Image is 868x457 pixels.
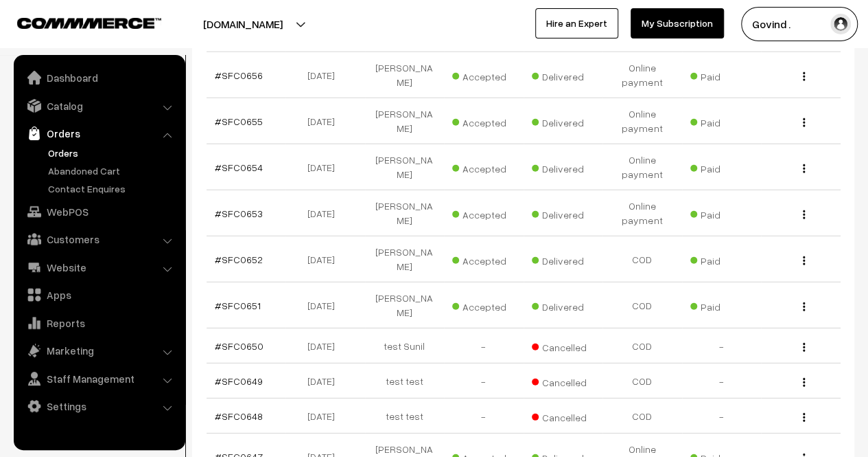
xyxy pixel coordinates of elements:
button: Govind . [741,7,858,41]
a: Staff Management [17,366,180,391]
a: Hire an Expert [535,8,618,38]
a: #SFC0656 [215,69,263,81]
a: #SFC0651 [215,300,261,311]
img: Menu [803,413,805,422]
span: Accepted [452,296,521,314]
td: Online payment [602,52,682,98]
span: Accepted [452,250,521,268]
td: COD [602,282,682,328]
img: Menu [803,118,805,127]
span: Accepted [452,66,521,84]
td: [DATE] [285,190,365,236]
td: - [444,364,524,399]
td: [PERSON_NAME] [365,98,445,144]
img: Menu [803,343,805,352]
span: Paid [690,250,759,268]
a: Settings [17,394,180,419]
span: Paid [690,112,759,130]
td: [DATE] [285,399,365,434]
td: test test [365,364,445,399]
td: test Sunil [365,328,445,364]
span: Accepted [452,204,521,222]
a: Dashboard [17,65,180,90]
a: Catalog [17,93,180,118]
td: - [444,328,524,364]
td: [PERSON_NAME] [365,52,445,98]
td: - [444,399,524,434]
td: - [682,328,762,364]
td: [DATE] [285,236,365,282]
img: Menu [803,164,805,173]
img: Menu [803,302,805,311]
td: Online payment [602,98,682,144]
img: user [830,14,851,34]
td: test test [365,399,445,434]
img: Menu [803,378,805,387]
td: [PERSON_NAME] [365,190,445,236]
a: Customers [17,227,180,252]
span: Delivered [532,296,600,314]
span: Delivered [532,250,600,268]
a: My Subscription [631,8,724,38]
a: Apps [17,282,180,307]
a: Marketing [17,338,180,363]
a: Orders [45,146,180,160]
img: Menu [803,72,805,81]
button: [DOMAIN_NAME] [155,7,331,41]
a: #SFC0654 [215,161,263,173]
td: - [682,399,762,434]
span: Paid [690,204,759,222]
a: WebPOS [17,199,180,224]
span: Cancelled [532,407,600,425]
a: Abandoned Cart [45,164,180,178]
td: [PERSON_NAME] [365,236,445,282]
a: Reports [17,311,180,335]
td: Online payment [602,144,682,190]
a: #SFC0649 [215,375,263,387]
td: [PERSON_NAME] [365,282,445,328]
td: - [682,364,762,399]
a: #SFC0652 [215,254,263,265]
span: Paid [690,66,759,84]
span: Paid [690,296,759,314]
td: Online payment [602,190,682,236]
td: [DATE] [285,364,365,399]
span: Delivered [532,112,600,130]
a: Website [17,255,180,280]
img: Menu [803,256,805,265]
span: Delivered [532,66,600,84]
a: #SFC0655 [215,115,263,127]
span: Delivered [532,204,600,222]
span: Cancelled [532,337,600,355]
td: COD [602,328,682,364]
a: COMMMERCE [17,14,137,30]
td: [DATE] [285,52,365,98]
a: #SFC0648 [215,410,263,422]
span: Paid [690,158,759,176]
span: Delivered [532,158,600,176]
img: Menu [803,210,805,219]
a: #SFC0653 [215,208,263,219]
td: COD [602,399,682,434]
span: Accepted [452,112,521,130]
td: [DATE] [285,328,365,364]
a: Orders [17,121,180,146]
a: Contact Enquires [45,181,180,196]
span: Accepted [452,158,521,176]
td: [DATE] [285,282,365,328]
td: COD [602,364,682,399]
span: Cancelled [532,372,600,390]
td: [DATE] [285,98,365,144]
td: [PERSON_NAME] [365,144,445,190]
img: COMMMERCE [17,18,161,28]
td: COD [602,236,682,282]
a: #SFC0650 [215,340,263,352]
td: [DATE] [285,144,365,190]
